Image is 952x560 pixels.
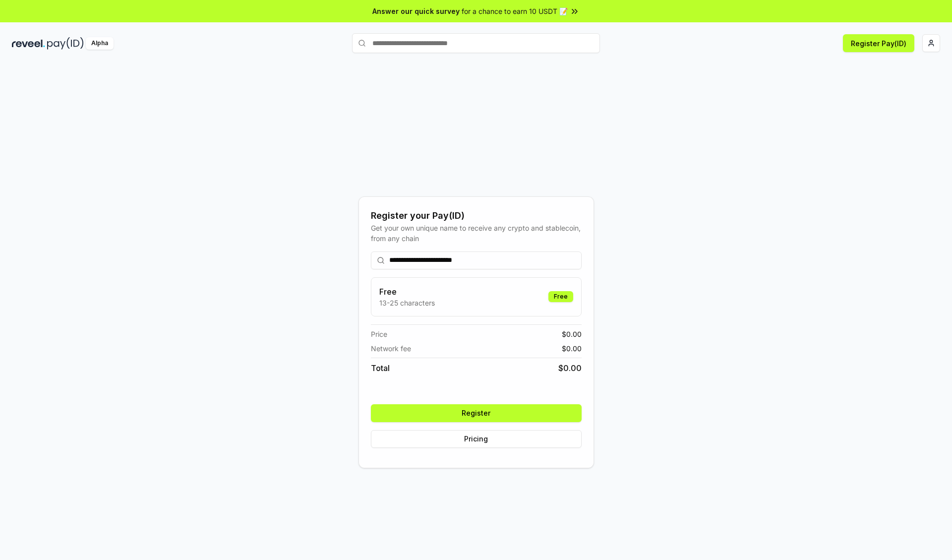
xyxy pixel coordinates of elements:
[12,37,45,50] img: reveel_dark
[371,430,582,448] button: Pricing
[462,6,568,16] span: for a chance to earn 10 USDT 📝
[379,298,435,308] p: 13-25 characters
[47,37,84,50] img: pay_id
[371,404,582,422] button: Register
[558,362,582,374] span: $ 0.00
[371,329,387,339] span: Price
[562,329,582,339] span: $ 0.00
[86,37,114,50] div: Alpha
[379,286,435,298] h3: Free
[371,209,582,223] div: Register your Pay(ID)
[548,291,573,302] div: Free
[371,362,390,374] span: Total
[371,223,582,244] div: Get your own unique name to receive any crypto and stablecoin, from any chain
[562,343,582,354] span: $ 0.00
[843,34,914,52] button: Register Pay(ID)
[372,6,460,16] span: Answer our quick survey
[371,343,411,354] span: Network fee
